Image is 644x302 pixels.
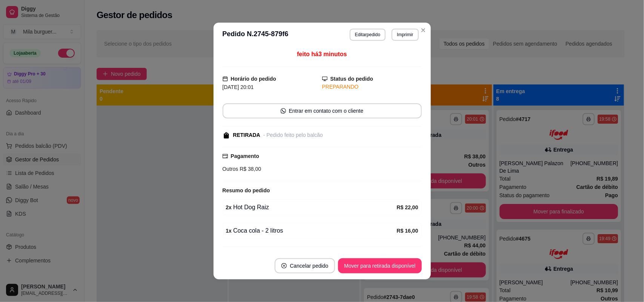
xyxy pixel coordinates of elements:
[338,258,421,273] button: Mover para retirada disponível
[231,153,259,159] strong: Pagamento
[231,76,277,82] strong: Horário do pedido
[223,153,228,159] span: credit-card
[350,29,386,41] button: Editarpedido
[226,228,232,234] strong: 1 x
[281,263,287,268] span: close-circle
[223,187,270,193] strong: Resumo do pedido
[226,203,397,212] div: Hot Dog Raiz
[223,166,238,172] span: Outros
[275,258,335,273] button: close-circleCancelar pedido
[223,103,422,118] button: whats-appEntrar em contato com o cliente
[263,131,323,139] div: - Pedido feito pelo balcão
[322,83,422,91] div: PREPARANDO
[226,226,397,235] div: Coca cola - 2 litros
[297,51,347,57] span: feito há 3 minutos
[233,131,260,139] div: RETIRADA
[223,29,289,41] h3: Pedido N. 2745-879f6
[281,108,286,113] span: whats-app
[397,228,418,234] strong: R$ 16,00
[417,24,429,36] button: Close
[223,84,254,90] span: [DATE] 20:01
[397,204,418,210] strong: R$ 22,00
[238,166,261,172] span: R$ 38,00
[226,204,232,210] strong: 2 x
[322,76,327,81] span: desktop
[392,29,418,41] button: Imprimir
[330,76,373,82] strong: Status do pedido
[223,76,228,81] span: calendar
